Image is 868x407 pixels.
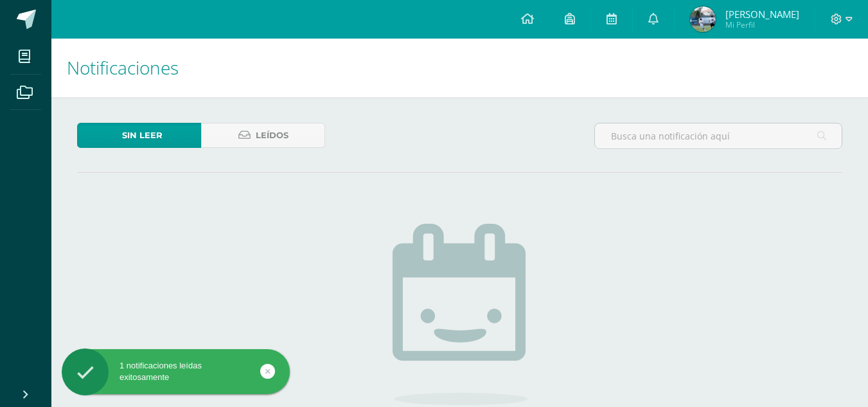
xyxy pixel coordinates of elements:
span: Leídos [256,123,288,147]
span: Mi Perfil [725,19,799,30]
img: no_activities.png [393,224,527,405]
span: Notificaciones [67,55,179,80]
a: Leídos [201,123,325,148]
span: Sin leer [122,123,163,147]
input: Busca una notificación aquí [595,123,842,149]
span: [PERSON_NAME] [725,8,799,21]
div: 1 notificaciones leídas exitosamente [62,360,290,383]
img: 35f43d1e4ae5e9e0d48e933aa1367915.png [690,6,716,32]
a: Sin leer [77,123,201,148]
